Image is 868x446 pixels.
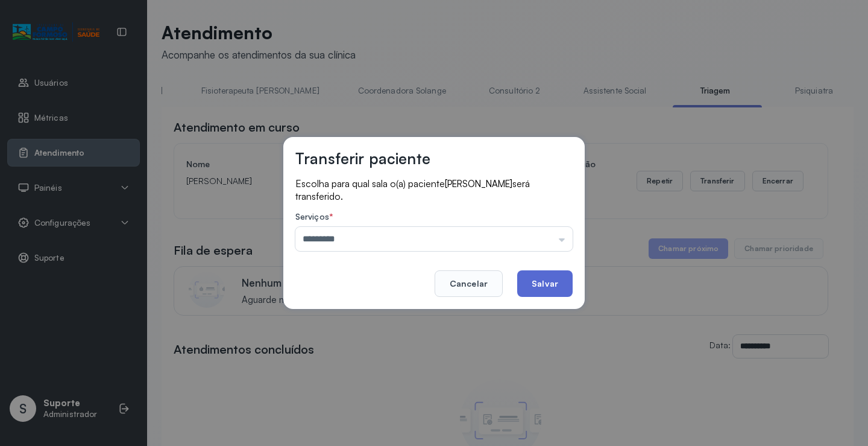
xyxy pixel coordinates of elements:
span: Serviços [295,211,329,221]
button: Cancelar [435,270,503,297]
h3: Transferir paciente [295,149,430,168]
p: Escolha para qual sala o(a) paciente será transferido. [295,177,573,202]
span: [PERSON_NAME] [445,178,512,190]
button: Salvar [517,270,573,297]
